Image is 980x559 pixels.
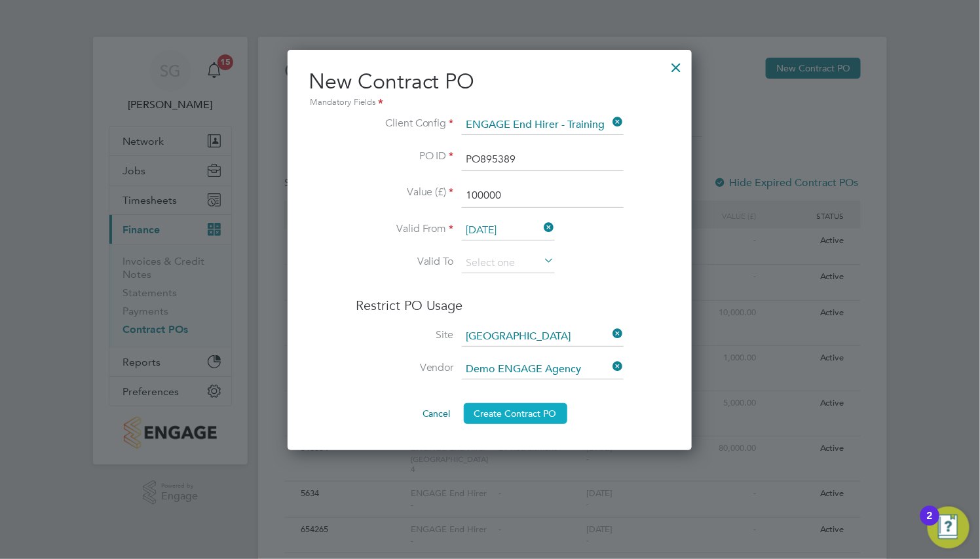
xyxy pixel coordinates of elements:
[927,516,933,533] div: 2
[356,254,454,271] label: Valid To
[356,148,454,169] label: PO ID
[356,360,454,377] label: Vendor
[462,327,624,347] input: Search for...
[356,115,454,132] label: Client Config
[356,327,454,344] label: Site
[356,297,624,314] h3: Restrict PO Usage
[462,360,624,379] input: Search for...
[928,507,970,549] button: Open Resource Center, 2 new notifications
[462,254,555,273] input: Select one
[412,403,461,424] button: Cancel
[309,96,671,110] div: Mandatory Fields
[356,221,454,238] label: Valid From
[462,221,555,241] input: Select one
[356,184,454,205] label: Value (£)
[464,403,567,424] button: Create Contract PO
[462,115,624,135] input: Search for...
[309,68,671,110] h2: New Contract PO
